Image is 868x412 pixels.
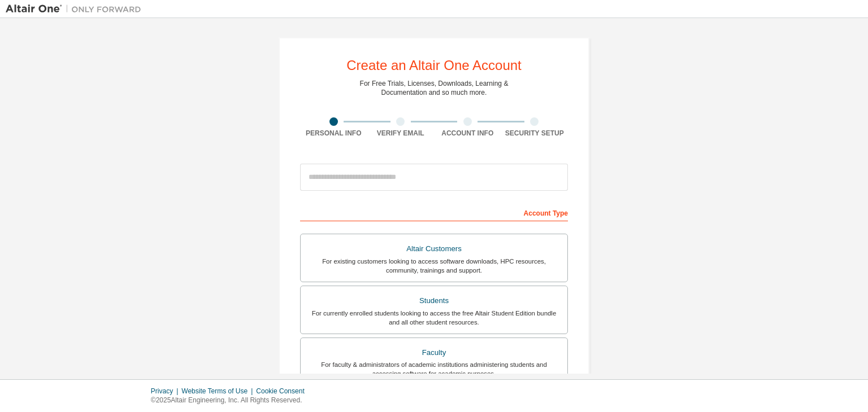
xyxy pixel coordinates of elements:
[300,129,367,138] div: Personal Info
[151,396,311,405] p: © 2025 Altair Engineering, Inc. All Rights Reserved.
[367,129,435,138] div: Verify Email
[307,345,561,361] div: Faculty
[181,387,256,396] div: Website Terms of Use
[307,293,561,309] div: Students
[307,360,561,378] div: For faculty & administrators of academic institutions administering students and accessing softwa...
[346,59,522,72] div: Create an Altair One Account
[501,129,568,138] div: Security Setup
[256,387,311,396] div: Cookie Consent
[151,387,181,396] div: Privacy
[6,3,147,15] img: Altair One
[307,241,561,257] div: Altair Customers
[360,79,509,97] div: For Free Trials, Licenses, Downloads, Learning & Documentation and so much more.
[307,257,561,275] div: For existing customers looking to access software downloads, HPC resources, community, trainings ...
[434,129,501,138] div: Account Info
[300,203,568,221] div: Account Type
[307,309,561,327] div: For currently enrolled students looking to access the free Altair Student Edition bundle and all ...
